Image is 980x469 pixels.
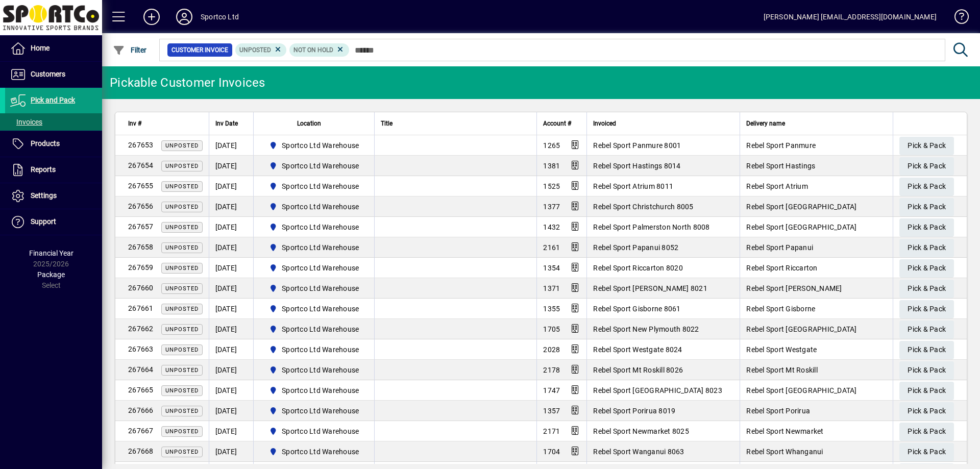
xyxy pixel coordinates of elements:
div: [PERSON_NAME] [EMAIL_ADDRESS][DOMAIN_NAME] [764,9,937,25]
a: Home [5,36,102,61]
span: Unposted [165,224,199,231]
span: 267663 [128,345,154,353]
button: Pick & Pack [899,259,954,278]
span: Unposted [165,387,199,394]
button: Pick & Pack [899,382,954,400]
span: 2161 [543,243,560,252]
span: Delivery name [746,118,785,129]
span: Sportco Ltd Warehouse [265,303,363,315]
div: Inv Date [215,118,247,129]
span: Sportco Ltd Warehouse [282,447,359,457]
span: Unposted [165,428,199,435]
div: Pickable Customer Invoices [110,75,265,91]
span: Sportco Ltd Warehouse [265,323,363,335]
span: Sportco Ltd Warehouse [282,344,359,355]
div: Account # [543,118,580,129]
span: Sportco Ltd Warehouse [282,140,359,151]
span: Unposted [165,306,199,312]
span: 267655 [128,182,154,190]
span: 267658 [128,243,154,251]
span: Pick & Pack [908,382,946,399]
td: [DATE] [209,401,253,421]
span: Rebel Sport [GEOGRAPHIC_DATA] [746,325,856,333]
span: 1377 [543,203,560,211]
span: Rebel Sport Gisborne 8061 [593,305,680,313]
button: Pick & Pack [899,280,954,298]
button: Pick & Pack [899,443,954,461]
span: Rebel Sport Papanui 8052 [593,243,678,252]
span: Rebel Sport [GEOGRAPHIC_DATA] [746,203,856,211]
td: [DATE] [209,421,253,441]
span: Unposted [239,46,271,54]
span: Pick & Pack [908,137,946,154]
span: Rebel Sport Panmure 8001 [593,141,681,150]
span: 267654 [128,161,154,169]
span: 267661 [128,304,154,312]
span: 267656 [128,202,154,210]
span: Sportco Ltd Warehouse [265,425,363,437]
span: Not On Hold [293,46,333,54]
span: Settings [31,191,57,200]
span: Pick & Pack [908,301,946,317]
span: Rebel Sport Atrium [746,182,808,190]
span: Unposted [165,408,199,414]
div: Invoiced [593,118,733,129]
span: 267665 [128,386,154,394]
span: Sportco Ltd Warehouse [282,202,359,212]
span: 1381 [543,162,560,170]
span: Sportco Ltd Warehouse [265,282,363,294]
span: Sportco Ltd Warehouse [265,139,363,152]
div: Inv # [128,118,203,129]
td: [DATE] [209,196,253,217]
span: Rebel Sport Westgate 8024 [593,345,682,354]
span: Rebel Sport Wanganui 8063 [593,448,684,456]
span: 2028 [543,345,560,354]
span: Sportco Ltd Warehouse [282,283,359,293]
span: 267667 [128,427,154,435]
span: Rebel Sport Palmerston North 8008 [593,223,709,231]
span: Support [31,217,56,226]
span: Pick and Pack [31,96,75,104]
span: Rebel Sport Papanui [746,243,813,252]
a: Settings [5,183,102,209]
span: Sportco Ltd Warehouse [265,262,363,274]
span: Unposted [165,449,199,455]
button: Filter [110,41,150,59]
span: Sportco Ltd Warehouse [265,446,363,458]
a: Reports [5,157,102,183]
span: 2178 [543,366,560,374]
span: Rebel Sport Panmure [746,141,816,150]
span: 267657 [128,223,154,231]
button: Pick & Pack [899,423,954,441]
span: Rebel Sport [GEOGRAPHIC_DATA] 8023 [593,386,722,394]
span: Sportco Ltd Warehouse [282,426,359,436]
a: Customers [5,62,102,87]
span: Unposted [165,163,199,169]
span: Sportco Ltd Warehouse [265,241,363,254]
mat-chip: Hold Status: Not On Hold [289,43,349,57]
span: Pick & Pack [908,280,946,297]
span: Sportco Ltd Warehouse [265,405,363,417]
span: Pick & Pack [908,423,946,440]
span: Rebel Sport [PERSON_NAME] [746,284,842,292]
span: Rebel Sport Westgate [746,345,817,354]
span: 267659 [128,263,154,271]
span: Rebel Sport [PERSON_NAME] 8021 [593,284,707,292]
td: [DATE] [209,299,253,319]
span: Sportco Ltd Warehouse [282,222,359,232]
span: Unposted [165,183,199,190]
span: Sportco Ltd Warehouse [282,324,359,334]
button: Pick & Pack [899,157,954,176]
div: Title [381,118,530,129]
span: Unposted [165,204,199,210]
span: Sportco Ltd Warehouse [282,385,359,396]
td: [DATE] [209,360,253,380]
button: Add [135,8,168,26]
td: [DATE] [209,258,253,278]
span: Inv # [128,118,141,129]
span: Unposted [165,265,199,271]
span: 267664 [128,365,154,374]
button: Pick & Pack [899,178,954,196]
button: Pick & Pack [899,198,954,216]
td: [DATE] [209,135,253,156]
